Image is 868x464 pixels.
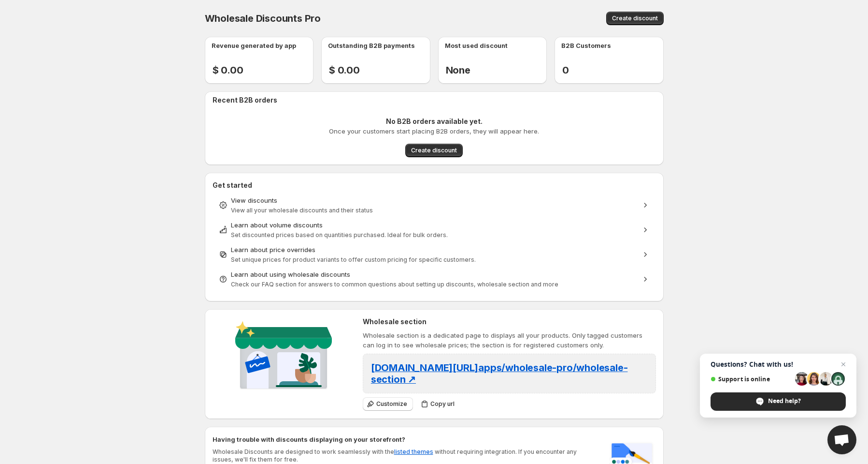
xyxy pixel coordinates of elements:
a: Open chat [827,425,856,454]
div: Learn about price overrides [231,245,638,254]
button: Customize [363,397,413,411]
div: Learn about using wholesale discounts [231,269,638,279]
h2: Wholesale section [363,317,656,327]
button: Create discount [606,12,664,25]
h2: Recent B2B orders [213,95,660,105]
p: Revenue generated by app [212,41,296,50]
span: Questions? Chat with us! [711,360,846,368]
p: Wholesale section is a dedicated page to displays all your products. Only tagged customers can lo... [363,330,656,350]
p: Outstanding B2B payments [328,41,415,50]
span: Copy url [430,400,455,408]
span: Create discount [612,15,658,22]
span: Set unique prices for product variants to offer custom pricing for specific customers. [231,256,476,263]
h2: $ 0.00 [329,64,360,76]
p: No B2B orders available yet. [386,117,483,126]
span: Set discounted prices based on quantities purchased. Ideal for bulk orders. [231,231,448,239]
p: B2B Customers [561,41,611,50]
span: Create discount [411,147,457,154]
a: listed themes [394,448,433,455]
span: Customize [376,400,407,408]
span: Check our FAQ section for answers to common questions about setting up discounts, wholesale secti... [231,281,558,288]
span: Need help? [768,397,801,405]
h2: Get started [213,180,656,190]
h2: $ 0.00 [213,64,243,76]
button: Create discount [405,144,463,157]
button: Copy url [417,397,460,411]
h2: None [446,64,470,76]
img: Wholesale section [231,317,336,397]
div: View discounts [231,195,638,205]
span: View all your wholesale discounts and their status [231,207,373,214]
h2: Having trouble with discounts displaying on your storefront? [213,434,598,444]
span: Wholesale Discounts Pro [205,13,321,24]
h2: 0 [562,64,577,76]
div: Learn about volume discounts [231,220,638,230]
span: Need help? [711,392,846,411]
p: Once your customers start placing B2B orders, they will appear here. [329,126,539,136]
span: Support is online [711,375,792,383]
p: Wholesale Discounts are designed to work seamlessly with the without requiring integration. If yo... [213,448,598,464]
p: Most used discount [445,41,508,50]
a: [DOMAIN_NAME][URL]apps/wholesale-pro/wholesale-section ↗ [371,365,628,384]
span: [DOMAIN_NAME][URL] apps/wholesale-pro/wholesale-section ↗ [371,362,628,385]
